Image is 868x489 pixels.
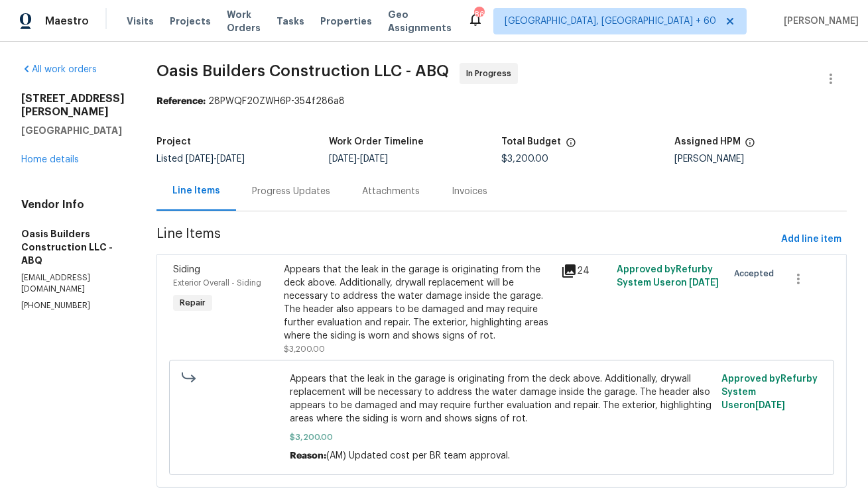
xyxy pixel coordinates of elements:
div: 24 [561,263,609,279]
span: In Progress [466,67,517,80]
div: 28PWQF20ZWH6P-354f286a8 [156,95,847,108]
span: Approved by Refurby System User on [617,265,719,288]
span: $3,200.00 [502,154,549,164]
span: Maestro [45,15,89,28]
h5: Oasis Builders Construction LLC - ABQ [21,227,125,267]
span: The hpm assigned to this work order. [745,137,755,154]
span: Projects [170,15,211,28]
span: Repair [174,296,211,309]
div: Appears that the leak in the garage is originating from the deck above. Additionally, drywall rep... [284,263,553,343]
p: [EMAIL_ADDRESS][DOMAIN_NAME] [21,272,125,295]
span: Listed [156,154,245,164]
span: Work Orders [227,8,261,34]
h2: [STREET_ADDRESS][PERSON_NAME] [21,92,125,119]
p: [PHONE_NUMBER] [21,300,125,311]
span: [PERSON_NAME] [778,15,859,28]
h5: Total Budget [502,137,562,146]
h4: Vendor Info [21,198,125,211]
span: Appears that the leak in the garage is originating from the deck above. Additionally, drywall rep... [290,372,713,425]
b: Reference: [156,97,206,106]
span: - [186,154,245,164]
span: Oasis Builders Construction LLC - ABQ [156,63,449,79]
span: Siding [173,265,200,274]
div: 863 [474,8,483,21]
span: Approved by Refurby System User on [721,374,818,410]
span: Visits [127,15,154,28]
span: Add line item [781,231,841,248]
span: Properties [320,15,372,28]
span: $3,200.00 [290,431,713,444]
span: Reason: [290,451,326,461]
div: Invoices [452,185,487,198]
a: Home details [21,155,79,164]
span: [DATE] [689,278,719,288]
a: All work orders [21,65,97,74]
span: [DATE] [217,154,245,164]
h5: Work Order Timeline [329,137,424,146]
div: [PERSON_NAME] [674,154,847,164]
div: Line Items [172,184,220,197]
h5: [GEOGRAPHIC_DATA] [21,124,125,137]
button: Add line item [776,227,847,252]
span: [DATE] [329,154,357,164]
span: [DATE] [186,154,214,164]
div: Attachments [362,185,420,198]
span: [GEOGRAPHIC_DATA], [GEOGRAPHIC_DATA] + 60 [505,15,716,28]
span: The total cost of line items that have been proposed by Opendoor. This sum includes line items th... [566,137,576,154]
span: $3,200.00 [284,345,325,353]
span: Tasks [277,17,304,26]
span: Accepted [734,267,779,280]
span: [DATE] [360,154,388,164]
span: [DATE] [755,401,785,410]
span: Exterior Overall - Siding [173,279,261,287]
span: Geo Assignments [388,8,452,34]
div: Progress Updates [252,185,330,198]
span: (AM) Updated cost per BR team approval. [326,451,510,461]
h5: Assigned HPM [674,137,741,146]
span: - [329,154,388,164]
span: Line Items [156,227,776,252]
h5: Project [156,137,191,146]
